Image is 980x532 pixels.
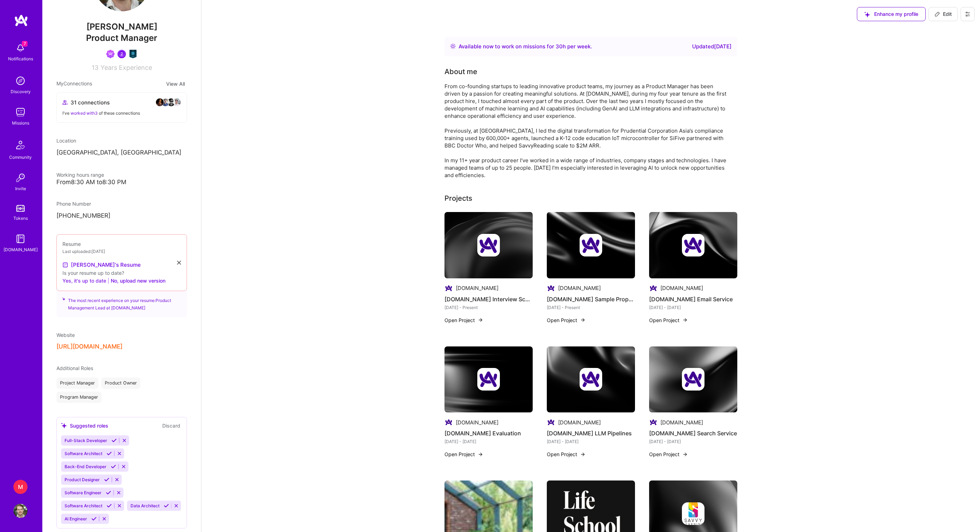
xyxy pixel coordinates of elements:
[61,423,67,429] i: icon SuggestedTeams
[660,284,703,292] div: [DOMAIN_NAME]
[56,377,98,389] div: Project Manager
[12,480,29,494] a: M
[444,212,533,278] img: cover
[56,201,91,207] span: Phone Number
[111,277,165,285] button: No, upload new version
[444,193,472,204] div: Projects
[682,502,704,525] img: Company logo
[56,172,104,178] span: Working hours range
[101,377,140,389] div: Product Owner
[13,214,28,222] div: Tokens
[129,50,137,58] img: Product Guild
[65,503,102,508] span: Software Architect
[547,429,635,438] h4: [DOMAIN_NAME] LLM Pipelines
[62,261,141,269] a: [PERSON_NAME]'s Resume
[456,419,498,426] div: [DOMAIN_NAME]
[116,490,121,495] i: Reject
[12,504,29,518] a: User Avatar
[62,100,68,105] i: icon Collaborator
[8,55,33,62] div: Notifications
[580,234,602,256] img: Company logo
[65,464,107,469] span: Back-End Developer
[56,92,187,123] button: 31 connectionsavataravataravataravatarI've worked with3 of these connections
[71,110,98,116] span: worked with 3
[86,33,157,43] span: Product Manager
[56,332,75,338] span: Website
[56,343,122,350] button: [URL][DOMAIN_NAME]
[62,241,81,247] span: Resume
[444,418,453,427] img: Company logo
[649,316,688,324] button: Open Project
[580,452,586,457] img: arrow-right
[62,277,106,285] button: Yes, it's up to date
[13,504,28,518] img: User Avatar
[459,42,592,51] div: Available now to work on missions for h per week .
[558,419,601,426] div: [DOMAIN_NAME]
[444,304,533,311] div: [DATE] - Present
[104,477,109,482] i: Accept
[477,368,500,391] img: Company logo
[864,11,918,18] span: Enhance my profile
[649,438,737,445] div: [DATE] - [DATE]
[16,205,25,212] img: tokens
[160,422,182,430] button: Discard
[547,212,635,278] img: cover
[65,451,102,456] span: Software Architect
[649,346,737,413] img: cover
[56,365,93,371] span: Additional Roles
[12,119,29,127] div: Missions
[682,452,688,457] img: arrow-right
[649,304,737,311] div: [DATE] - [DATE]
[682,368,704,391] img: Company logo
[13,105,28,119] img: teamwork
[11,88,31,95] div: Discovery
[444,83,727,179] div: From co-founding startups to leading innovative product teams, my journey as a Product Manager ha...
[660,419,703,426] div: [DOMAIN_NAME]
[9,153,32,161] div: Community
[444,295,533,304] h4: [DOMAIN_NAME] Interview Scheduling
[56,80,92,88] span: My Connections
[13,171,28,185] img: Invite
[117,451,122,456] i: Reject
[444,316,483,324] button: Open Project
[444,284,453,292] img: Company logo
[164,80,187,88] button: View All
[111,464,116,469] i: Accept
[13,74,28,88] img: discovery
[13,41,28,55] img: bell
[91,516,97,521] i: Accept
[122,438,127,443] i: Reject
[56,179,187,186] div: From 8:30 AM to 8:30 PM
[106,50,115,58] img: Been on Mission
[649,451,688,458] button: Open Project
[108,277,109,284] span: |
[456,284,498,292] div: [DOMAIN_NAME]
[580,368,602,391] img: Company logo
[857,7,926,21] button: Enhance my profile
[547,438,635,445] div: [DATE] - [DATE]
[107,503,112,508] i: Accept
[15,185,26,192] div: Invite
[444,438,533,445] div: [DATE] - [DATE]
[692,42,732,51] div: Updated [DATE]
[174,503,179,508] i: Reject
[556,43,563,50] span: 30
[547,316,586,324] button: Open Project
[177,261,181,265] i: icon Close
[547,295,635,304] h4: [DOMAIN_NAME] Sample Proposals
[864,12,870,17] i: icon SuggestedTeams
[102,516,107,521] i: Reject
[649,295,737,304] h4: [DOMAIN_NAME] Email Service
[444,429,533,438] h4: [DOMAIN_NAME] Evaluation
[450,43,456,49] img: Availability
[478,317,483,323] img: arrow-right
[682,234,704,256] img: Company logo
[934,11,952,18] span: Edit
[173,98,181,107] img: avatar
[22,41,28,47] span: 7
[56,212,187,220] p: [PHONE_NUMBER]
[13,232,28,246] img: guide book
[62,248,181,255] div: Last uploaded: [DATE]
[4,246,38,253] div: [DOMAIN_NAME]
[167,98,175,107] img: avatar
